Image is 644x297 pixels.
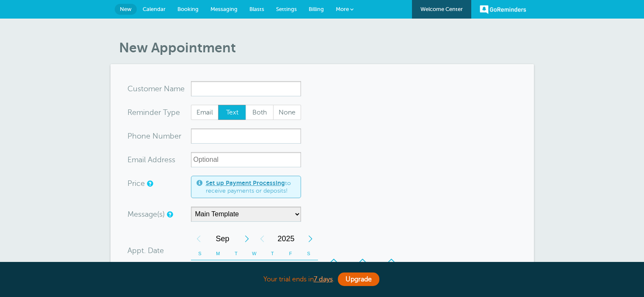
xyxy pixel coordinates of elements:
[127,247,164,254] label: Appt. Date
[191,230,206,247] div: Previous Month
[270,230,303,247] span: 2025
[300,247,318,260] th: S
[303,230,318,247] div: Next Year
[191,105,219,120] label: Email
[209,260,227,277] div: Monday, September 1
[282,260,300,277] div: 5
[206,180,296,194] span: to receive payments or deposits!
[177,6,199,12] span: Booking
[127,81,191,96] div: ame
[336,6,349,12] span: More
[120,6,132,12] span: New
[191,152,301,167] input: Optional
[210,6,238,12] span: Messaging
[127,180,145,187] label: Price
[141,132,163,140] span: ne Nu
[273,105,301,120] label: None
[111,270,534,289] div: Your trial ends in .
[314,275,333,283] a: 7 days
[246,105,273,120] span: Both
[274,105,301,120] span: None
[276,6,297,12] span: Settings
[191,247,209,260] th: S
[143,6,166,12] span: Calendar
[263,260,282,277] div: 4
[263,247,282,260] th: T
[209,247,227,260] th: M
[246,105,274,120] label: Both
[227,260,245,277] div: Tuesday, September 2
[191,260,209,277] div: Sunday, August 31
[309,6,324,12] span: Billing
[245,247,263,260] th: W
[245,260,263,277] div: Wednesday, September 3
[300,260,318,277] div: 6
[127,132,141,140] span: Pho
[127,210,165,218] label: Message(s)
[610,263,636,289] iframe: Resource center
[142,156,162,163] span: il Add
[127,85,141,93] span: Cus
[254,230,270,247] div: Previous Year
[127,152,191,167] div: ress
[206,230,239,247] span: September
[218,105,246,120] span: Text
[227,260,245,277] div: 2
[282,260,300,277] div: Friday, September 5
[300,260,318,277] div: Saturday, September 6
[147,181,152,186] a: An optional price for the appointment. If you set a price, you can include a payment link in your...
[338,272,379,286] a: Upgrade
[209,260,227,277] div: 1
[218,105,246,120] label: Text
[239,230,254,247] div: Next Month
[115,4,137,15] a: New
[119,40,534,56] h1: New Appointment
[282,247,300,260] th: F
[191,105,218,120] span: Email
[249,6,264,12] span: Blasts
[127,128,191,144] div: mber
[263,260,282,277] div: Thursday, September 4
[191,260,209,277] div: 31
[167,212,172,217] a: You can create different reminder message templates under the Settings tab.
[206,180,285,186] a: Set up Payment Processing
[227,247,245,260] th: T
[141,85,170,93] span: tomer N
[245,260,263,277] div: 3
[127,109,180,116] label: Reminder Type
[127,156,142,163] span: Ema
